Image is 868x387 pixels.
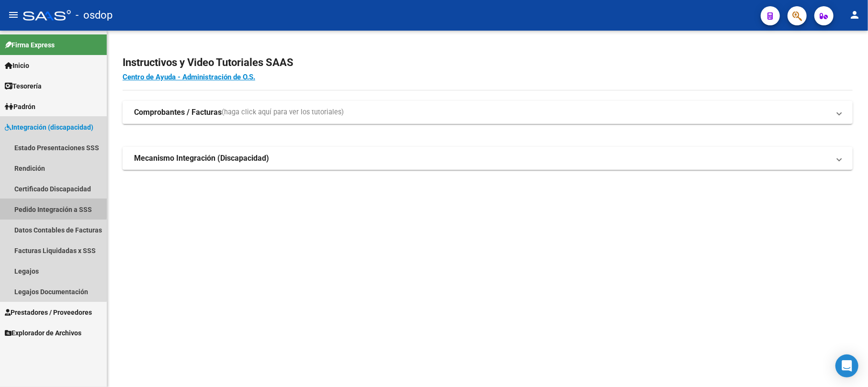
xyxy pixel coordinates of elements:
[5,81,42,91] span: Tesorería
[76,5,113,26] span: - osdop
[835,354,858,377] div: Open Intercom Messenger
[123,147,853,170] mat-expansion-panel-header: Mecanismo Integración (Discapacidad)
[5,307,92,318] span: Prestadores / Proveedores
[134,107,222,118] strong: Comprobantes / Facturas
[5,328,81,338] span: Explorador de Archivos
[5,40,55,50] span: Firma Express
[5,60,29,71] span: Inicio
[5,101,35,112] span: Padrón
[5,122,93,133] span: Integración (discapacidad)
[222,107,344,118] span: (haga click aquí para ver los tutoriales)
[134,153,269,164] strong: Mecanismo Integración (Discapacidad)
[123,73,255,81] a: Centro de Ayuda - Administración de O.S.
[8,9,19,21] mat-icon: menu
[123,101,853,124] mat-expansion-panel-header: Comprobantes / Facturas(haga click aquí para ver los tutoriales)
[849,9,860,21] mat-icon: person
[123,54,853,72] h2: Instructivos y Video Tutoriales SAAS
